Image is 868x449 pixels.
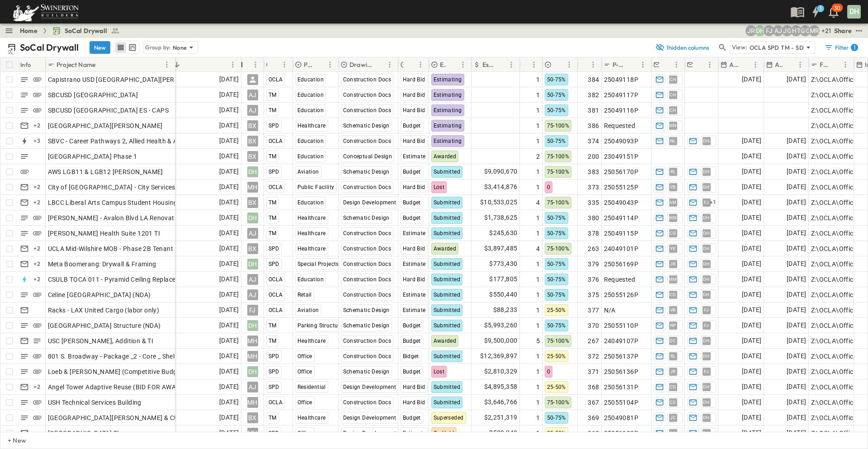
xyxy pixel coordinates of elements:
[536,167,540,176] span: 1
[247,213,258,223] div: DH
[48,260,156,269] span: Meta Boomerang: Drywall & Framing
[247,274,258,285] div: AJ
[787,274,806,284] span: [DATE]
[434,246,457,252] span: Awarded
[247,120,258,131] div: BX
[219,228,239,238] span: [DATE]
[588,75,599,84] span: 384
[604,183,639,192] span: 25055125P
[604,229,639,238] span: 25049115P
[588,213,599,222] span: 380
[434,92,462,98] span: Estimating
[20,26,38,35] a: Home
[434,215,461,221] span: Submitted
[787,243,806,254] span: [DATE]
[670,248,676,249] span: YK
[57,60,95,69] p: Project Name
[127,42,138,53] button: kanban view
[489,228,517,238] span: $245,630
[704,59,715,70] button: Menu
[787,259,806,269] span: [DATE]
[297,169,319,175] span: Aviation
[742,213,761,223] span: [DATE]
[547,215,566,221] span: 50-75%
[97,60,107,70] button: Sort
[32,197,42,208] div: + 2
[269,276,283,283] span: OCLA
[325,59,335,70] button: Menu
[11,2,80,21] img: 6c363589ada0b36f064d841b69d3a419a338230e66bb0a533688fa5cc3e9e735.png
[536,106,540,115] span: 1
[115,42,126,53] button: row view
[458,59,468,70] button: Menu
[547,246,570,252] span: 75-100%
[247,136,258,147] div: BX
[489,274,517,284] span: $177,805
[547,76,566,83] span: 50-75%
[661,60,671,70] button: Sort
[48,90,138,99] span: SBCUSD [GEOGRAPHIC_DATA]
[32,259,42,269] div: + 2
[247,243,258,254] div: BX
[403,215,421,221] span: Budget
[742,228,761,238] span: [DATE]
[403,199,421,206] span: Budget
[604,90,639,99] span: 25049117P
[787,166,806,177] span: [DATE]
[536,152,540,161] span: 2
[694,60,704,70] button: Sort
[809,25,820,36] div: Meghana Raj (meghana.raj@swinerton.com)
[588,229,599,238] span: 378
[820,60,828,69] p: File Path
[269,123,279,129] span: SPD
[343,184,392,190] span: Construction Docs
[343,123,390,129] span: Schematic Design
[528,59,539,70] button: Menu
[854,25,864,36] button: test
[627,60,637,70] button: Sort
[588,137,599,146] span: 374
[48,137,228,146] span: SBVC - Career Pathways 2, Allied Health & Aeronautics Bldg's
[403,230,426,236] span: Estimate
[219,120,239,131] span: [DATE]
[434,199,461,206] span: Submitted
[434,138,462,144] span: Estimating
[484,243,518,254] span: $3,897,485
[840,59,851,70] button: Menu
[403,123,421,129] span: Budget
[703,171,710,172] span: DH
[671,59,682,70] button: Menu
[48,198,178,207] span: LBCC Liberal Arts Campus Student Housing
[297,199,324,206] span: Education
[343,92,392,98] span: Construction Docs
[604,152,639,161] span: 23049151P
[219,166,239,177] span: [DATE]
[547,123,570,129] span: 75-100%
[448,60,458,70] button: Sort
[846,4,862,19] button: DH
[821,41,861,54] button: Filter1
[247,90,258,100] div: AJ
[742,166,761,177] span: [DATE]
[489,259,517,269] span: $773,430
[669,202,677,203] span: AM
[20,41,79,54] p: SoCal Drywall
[343,138,392,144] span: Construction Docs
[343,261,392,267] span: Construction Docs
[742,182,761,192] span: [DATE]
[775,60,783,69] p: Anticipated Finish
[161,59,172,70] button: Menu
[650,41,715,54] button: 1hidden columns
[742,151,761,161] span: [DATE]
[415,59,426,70] button: Menu
[65,26,107,35] span: SoCal Drywall
[820,5,821,12] h6: 1
[604,213,639,222] span: 25049114P
[48,75,211,84] span: Capistrano USD [GEOGRAPHIC_DATA][PERSON_NAME]
[403,153,426,160] span: Estimate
